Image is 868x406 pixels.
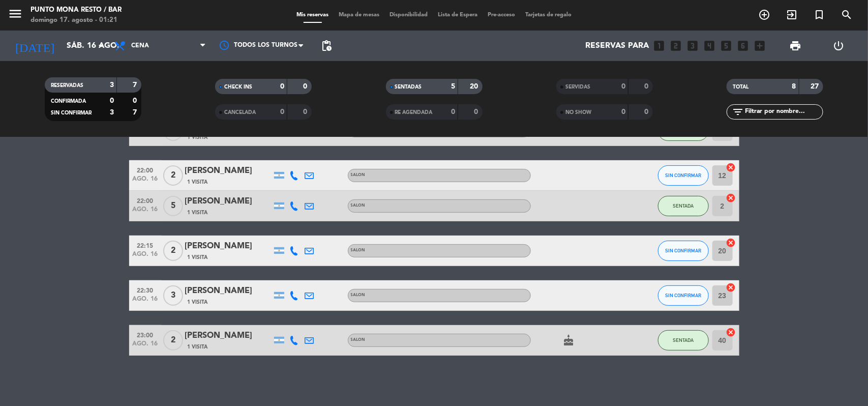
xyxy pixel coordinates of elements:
[133,296,158,307] span: ago. 16
[163,285,183,306] span: 3
[720,39,733,52] i: looks_5
[658,330,709,351] button: SENTADA
[110,97,114,104] strong: 0
[841,9,853,21] i: search
[726,238,736,248] i: cancel
[31,5,122,15] div: Punto Mona Resto / Bar
[832,40,845,52] i: power_settings_new
[133,109,139,116] strong: 7
[51,110,92,115] span: SIN CONFIRMAR
[351,293,366,297] span: SALON
[653,39,666,52] i: looks_one
[291,12,334,18] span: Mis reservas
[665,172,701,178] span: SIN CONFIRMAR
[188,178,208,186] span: 1 Visita
[737,39,750,52] i: looks_6
[658,196,709,216] button: SENTADA
[188,253,208,262] span: 1 Visita
[185,284,272,298] div: [PERSON_NAME]
[163,241,183,261] span: 2
[163,165,183,186] span: 2
[304,83,310,90] strong: 0
[133,329,158,340] span: 23:00
[351,248,366,252] span: SALON
[520,12,577,18] span: Tarjetas de regalo
[351,173,366,177] span: SALON
[188,298,208,306] span: 1 Visita
[670,39,683,52] i: looks_two
[133,81,139,89] strong: 7
[133,239,158,251] span: 22:15
[110,109,114,116] strong: 3
[813,9,825,21] i: turned_in_not
[658,241,709,261] button: SIN CONFIRMAR
[185,329,272,342] div: [PERSON_NAME]
[565,110,591,115] span: NO SHOW
[726,327,736,337] i: cancel
[395,110,433,115] span: RE AGENDADA
[133,284,158,296] span: 22:30
[673,203,694,209] span: SENTADA
[185,195,272,208] div: [PERSON_NAME]
[163,196,183,216] span: 5
[621,83,625,90] strong: 0
[792,83,796,90] strong: 8
[95,40,107,52] i: arrow_drop_down
[703,39,716,52] i: looks_4
[304,108,310,115] strong: 0
[188,133,208,141] span: 1 Visita
[133,164,158,176] span: 22:00
[474,108,480,115] strong: 0
[811,83,821,90] strong: 27
[621,108,625,115] strong: 0
[726,282,736,293] i: cancel
[8,6,23,25] button: menu
[188,343,208,351] span: 1 Visita
[686,39,700,52] i: looks_3
[133,176,158,187] span: ago. 16
[433,12,483,18] span: Lista de Espera
[351,204,366,208] span: SALON
[726,193,736,203] i: cancel
[163,330,183,351] span: 2
[658,165,709,186] button: SIN CONFIRMAR
[133,251,158,263] span: ago. 16
[754,39,767,52] i: add_box
[758,9,770,21] i: add_circle_outline
[470,83,480,90] strong: 20
[185,164,272,178] div: [PERSON_NAME]
[732,106,744,118] i: filter_list
[665,293,701,298] span: SIN CONFIRMAR
[658,285,709,306] button: SIN CONFIRMAR
[110,81,114,89] strong: 3
[384,12,433,18] span: Disponibilidad
[395,84,422,90] span: SENTADAS
[224,110,256,115] span: CANCELADA
[51,83,83,88] span: RESERVADAS
[586,41,649,51] span: Reservas para
[817,31,860,61] div: LOG OUT
[786,9,798,21] i: exit_to_app
[320,40,333,52] span: pending_actions
[280,83,284,90] strong: 0
[8,6,23,21] i: menu
[644,83,650,90] strong: 0
[563,334,575,346] i: cake
[351,338,366,342] span: SALON
[789,40,801,52] span: print
[131,42,149,49] span: Cena
[744,106,823,118] input: Filtrar por nombre...
[280,108,284,115] strong: 0
[673,337,694,343] span: SENTADA
[133,340,158,352] span: ago. 16
[665,248,701,253] span: SIN CONFIRMAR
[483,12,520,18] span: Pre-acceso
[644,108,650,115] strong: 0
[185,240,272,253] div: [PERSON_NAME]
[334,12,384,18] span: Mapa de mesas
[133,194,158,206] span: 22:00
[188,209,208,217] span: 1 Visita
[726,162,736,172] i: cancel
[51,99,86,104] span: CONFIRMADA
[31,15,122,25] div: domingo 17. agosto - 01:21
